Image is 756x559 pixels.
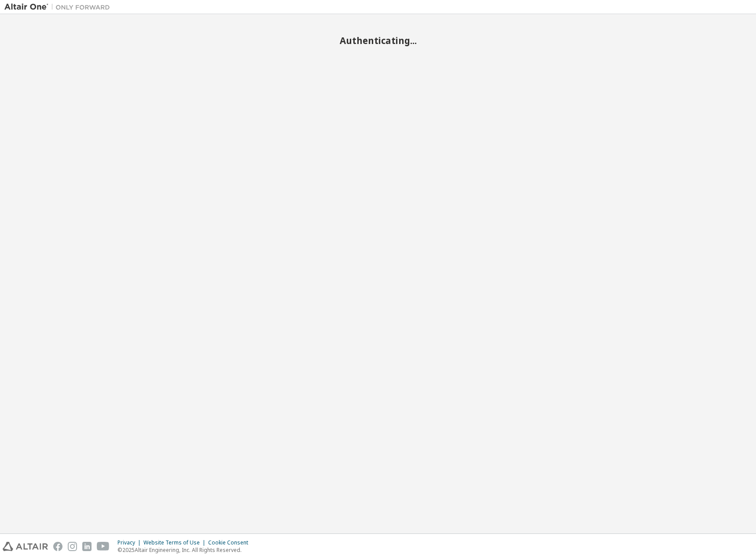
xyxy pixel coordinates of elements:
[4,35,752,46] h2: Authenticating...
[53,542,62,551] img: facebook.svg
[117,546,253,554] p: © 2025 Altair Engineering, Inc. All Rights Reserved.
[208,539,253,546] div: Cookie Consent
[3,542,48,551] img: altair_logo.svg
[68,542,77,551] img: instagram.svg
[143,539,208,546] div: Website Terms of Use
[117,539,143,546] div: Privacy
[97,542,110,551] img: youtube.svg
[82,542,92,551] img: linkedin.svg
[4,3,114,11] img: Altair One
